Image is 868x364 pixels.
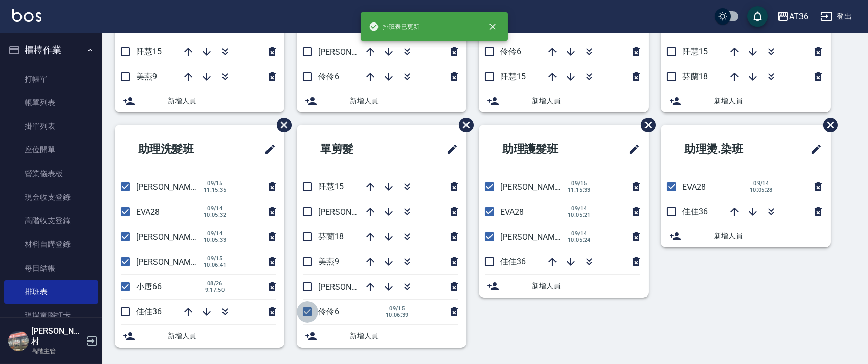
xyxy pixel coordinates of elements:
[622,137,640,162] span: 修改班表的標題
[136,257,207,267] span: [PERSON_NAME]55
[204,262,227,268] span: 10:06:41
[750,180,773,187] span: 09/14
[12,9,41,22] img: Logo
[633,110,657,140] span: 刪除班表
[750,187,773,193] span: 10:05:28
[747,6,768,27] button: save
[568,230,591,237] span: 09/14
[204,287,226,293] span: 9:17:50
[350,96,458,106] span: 新增人員
[318,72,339,81] span: 伶伶6
[115,89,284,112] div: 新增人員
[500,207,524,217] span: EVA28
[204,230,227,237] span: 09/14
[136,207,160,217] span: EVA28
[204,180,227,187] span: 09/15
[369,21,420,32] span: 排班表已更新
[318,282,389,292] span: [PERSON_NAME]11
[168,96,276,106] span: 新增人員
[318,47,389,57] span: [PERSON_NAME]16
[204,237,227,243] span: 10:05:33
[451,110,475,140] span: 刪除班表
[500,47,521,56] span: 伶伶6
[4,280,98,304] a: 排班表
[318,181,344,191] span: 阡慧15
[4,233,98,256] a: 材料自購登錄
[123,131,233,168] h2: 助理洗髮班
[500,72,526,81] span: 阡慧15
[258,137,276,162] span: 修改班表的標題
[500,257,526,266] span: 佳佳36
[4,67,98,91] a: 打帳單
[136,182,207,192] span: [PERSON_NAME]56
[669,131,781,168] h2: 助理燙.染班
[532,96,640,106] span: 新增人員
[500,182,571,192] span: [PERSON_NAME]56
[204,280,226,287] span: 08/26
[8,331,29,351] img: Person
[386,305,409,312] span: 09/15
[318,207,389,217] span: [PERSON_NAME]16
[682,182,706,192] span: EVA28
[714,96,822,106] span: 新增人員
[568,205,591,212] span: 09/14
[297,89,466,112] div: 新增人員
[816,7,856,26] button: 登出
[815,110,839,140] span: 刪除班表
[318,232,344,241] span: 芬蘭18
[568,212,591,218] span: 10:05:21
[31,347,83,356] p: 高階主管
[4,162,98,186] a: 營業儀表板
[136,282,162,291] span: 小唐66
[500,232,571,242] span: [PERSON_NAME]58
[440,137,458,162] span: 修改班表的標題
[4,209,98,233] a: 高階收支登錄
[204,255,227,262] span: 09/15
[479,89,649,112] div: 新增人員
[168,331,276,342] span: 新增人員
[532,281,640,291] span: 新增人員
[204,205,227,212] span: 09/14
[31,326,83,347] h5: [PERSON_NAME]村
[4,257,98,280] a: 每日結帳
[789,10,808,23] div: AT36
[4,138,98,162] a: 座位開單
[115,325,284,348] div: 新增人員
[804,137,822,162] span: 修改班表的標題
[661,224,831,247] div: 新增人員
[4,186,98,209] a: 現金收支登錄
[481,15,504,38] button: close
[773,6,812,27] button: AT36
[136,232,207,242] span: [PERSON_NAME]58
[204,212,227,218] span: 10:05:32
[4,91,98,115] a: 帳單列表
[136,307,162,316] span: 佳佳36
[318,307,339,316] span: 伶伶6
[4,115,98,138] a: 掛單列表
[297,325,466,348] div: 新增人員
[4,304,98,327] a: 現場電腦打卡
[568,237,591,243] span: 10:05:24
[682,207,708,216] span: 佳佳36
[318,257,339,266] span: 美燕9
[269,110,293,140] span: 刪除班表
[305,131,405,168] h2: 單剪髮
[204,187,227,193] span: 11:15:35
[350,331,458,342] span: 新增人員
[136,47,162,56] span: 阡慧15
[682,72,708,81] span: 芬蘭18
[386,312,409,318] span: 10:06:39
[4,37,98,63] button: 櫃檯作業
[661,89,831,112] div: 新增人員
[714,231,822,241] span: 新增人員
[487,131,597,168] h2: 助理護髮班
[479,275,649,298] div: 新增人員
[568,187,591,193] span: 11:15:33
[568,180,591,187] span: 09/15
[682,47,708,56] span: 阡慧15
[136,72,157,81] span: 美燕9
